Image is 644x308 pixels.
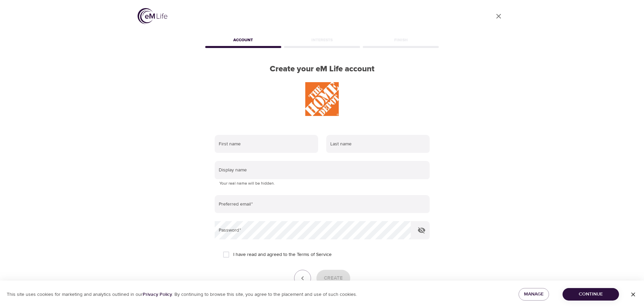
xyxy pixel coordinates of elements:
span: Continue [568,290,614,299]
a: Privacy Policy [143,291,172,298]
span: Manage [524,290,544,299]
span: I have read and agreed to the [233,251,332,258]
button: Manage [519,288,549,301]
p: Your real name will be hidden. [219,180,425,187]
a: Terms of Service [297,251,332,258]
img: logo [138,8,167,24]
a: close [491,8,507,24]
h2: Create your eM Life account [204,64,440,74]
button: Continue [563,288,619,301]
img: THD%20Logo.JPG [305,82,339,116]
